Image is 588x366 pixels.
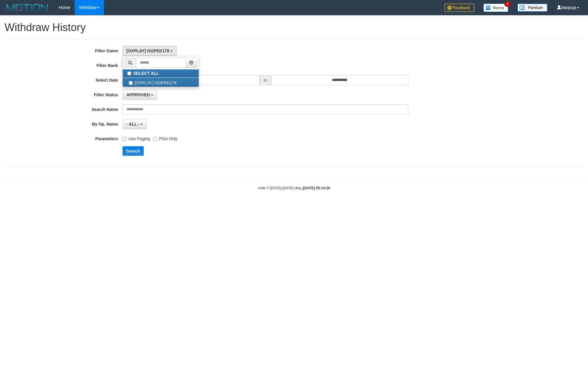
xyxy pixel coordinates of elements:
span: [OXPLAY] GOPEK178 [126,48,169,53]
h1: Withdraw History [4,22,584,33]
small: code © [DATE]-[DATE] dwg | [258,186,330,190]
button: APPROVED [122,90,157,100]
input: SELECT ALL [127,71,131,75]
img: panduan.png [517,4,547,12]
strong: [DATE] 05:14:20 [303,186,330,190]
button: - ALL - [122,119,147,129]
span: 7 [504,1,511,7]
input: PGA Only [153,137,157,141]
img: MOTION_logo.png [4,3,50,12]
span: to [260,75,271,85]
input: [OXPLAY] GOPEK178 [129,81,133,85]
span: - ALL - [126,122,140,126]
img: Button%20Memo.svg [483,4,509,12]
img: Feedback.jpg [445,4,474,12]
button: [OXPLAY] GOPEK178 [122,46,177,56]
button: Search [122,146,144,156]
label: [OXPLAY] GOPEK178 [123,78,199,87]
input: Use Paging [122,137,126,141]
label: SELECT ALL [123,69,199,77]
label: PGA Only [153,134,177,142]
label: Use Paging [122,134,150,142]
span: APPROVED [126,92,150,97]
